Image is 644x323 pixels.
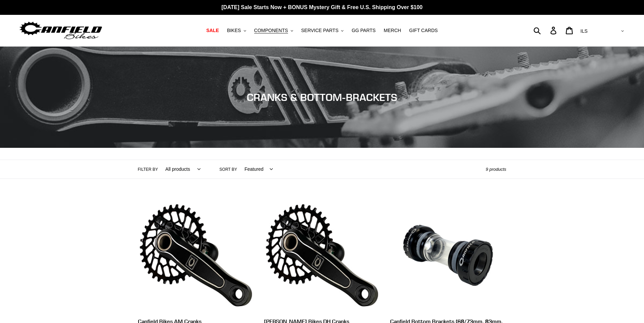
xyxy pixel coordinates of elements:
button: BIKES [223,26,249,35]
a: GG PARTS [348,26,379,35]
span: SALE [206,28,219,33]
span: MERCH [384,28,401,33]
a: MERCH [380,26,404,35]
input: Search [537,23,554,38]
span: GIFT CARDS [409,28,438,33]
a: SALE [203,26,222,35]
span: BIKES [227,28,241,33]
button: SERVICE PARTS [298,26,347,35]
span: CRANKS & BOTTOM-BRACKETS [247,91,397,103]
a: GIFT CARDS [406,26,441,35]
button: COMPONENTS [251,26,296,35]
span: SERVICE PARTS [301,28,338,33]
span: COMPONENTS [254,28,288,33]
span: GG PARTS [352,28,376,33]
img: Canfield Bikes [19,20,103,41]
label: Sort by [219,166,237,172]
label: Filter by [138,166,158,172]
span: 9 products [486,167,506,172]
